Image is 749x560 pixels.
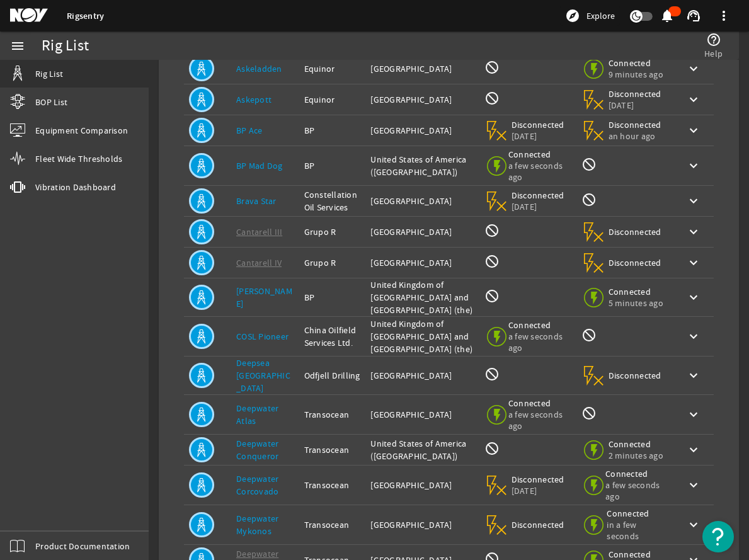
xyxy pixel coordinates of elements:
[686,158,701,173] mat-icon: keyboard_arrow_down
[236,403,278,426] a: Deepwater Atlas
[484,60,500,75] mat-icon: BOP Monitoring not available for this rig
[512,474,565,485] span: Disconnected
[236,63,282,74] a: Askeladden
[686,290,701,305] mat-icon: keyboard_arrow_down
[35,152,122,165] span: Fleet Wide Thresholds
[370,195,474,207] div: [GEOGRAPHIC_DATA]
[686,8,701,23] mat-icon: support_agent
[484,91,500,106] mat-icon: BOP Monitoring not available for this rig
[581,406,597,421] mat-icon: Rig Monitoring not available for this rig
[35,124,128,137] span: Equipment Comparison
[508,149,569,160] span: Connected
[512,190,565,201] span: Disconnected
[609,100,662,111] span: [DATE]
[484,441,500,456] mat-icon: BOP Monitoring not available for this rig
[304,62,361,75] div: Equinor
[236,125,263,136] a: BP Ace
[236,226,282,237] a: Cantarell III
[236,357,290,394] a: Deepsea [GEOGRAPHIC_DATA]
[304,324,361,349] div: China Oilfield Services Ltd.
[609,286,663,297] span: Connected
[236,257,282,268] a: Cantarell IV
[370,62,474,75] div: [GEOGRAPHIC_DATA]
[609,450,663,461] span: 2 minutes ago
[304,226,361,238] div: Grupo R
[304,159,361,172] div: BP
[508,160,569,183] span: a few seconds ago
[484,223,500,238] mat-icon: BOP Monitoring not available for this rig
[607,519,666,542] span: in a few seconds
[609,297,663,309] span: 5 minutes ago
[508,397,569,409] span: Connected
[609,226,662,237] span: Disconnected
[370,93,474,106] div: [GEOGRAPHIC_DATA]
[686,123,701,138] mat-icon: keyboard_arrow_down
[35,67,63,80] span: Rig List
[236,285,292,309] a: [PERSON_NAME]
[605,468,666,479] span: Connected
[236,331,289,342] a: COSL Pioneer
[484,289,500,304] mat-icon: BOP Monitoring not available for this rig
[304,408,361,421] div: Transocean
[686,224,701,239] mat-icon: keyboard_arrow_down
[512,519,565,530] span: Disconnected
[236,473,278,497] a: Deepwater Corcovado
[609,88,662,100] span: Disconnected
[304,256,361,269] div: Grupo R
[236,94,272,105] a: Askepott
[686,193,701,209] mat-icon: keyboard_arrow_down
[686,92,701,107] mat-icon: keyboard_arrow_down
[67,10,104,22] a: Rigsentry
[709,1,739,31] button: more_vert
[512,485,565,496] span: [DATE]
[686,329,701,344] mat-icon: keyboard_arrow_down
[370,153,474,178] div: United States of America ([GEOGRAPHIC_DATA])
[10,180,25,195] mat-icon: vibration
[586,9,615,22] span: Explore
[370,124,474,137] div: [GEOGRAPHIC_DATA]
[304,291,361,304] div: BP
[370,479,474,491] div: [GEOGRAPHIC_DATA]
[609,438,663,450] span: Connected
[686,61,701,76] mat-icon: keyboard_arrow_down
[702,521,734,552] button: Open Resource Center
[607,508,666,519] span: Connected
[236,195,277,207] a: Brava Star
[236,438,278,462] a: Deepwater Conqueror
[370,408,474,421] div: [GEOGRAPHIC_DATA]
[304,369,361,382] div: Odfjell Drilling
[686,368,701,383] mat-icon: keyboard_arrow_down
[370,369,474,382] div: [GEOGRAPHIC_DATA]
[609,57,663,69] span: Connected
[35,181,116,193] span: Vibration Dashboard
[609,370,662,381] span: Disconnected
[484,367,500,382] mat-icon: BOP Monitoring not available for this rig
[605,479,666,502] span: a few seconds ago
[370,226,474,238] div: [GEOGRAPHIC_DATA]
[304,443,361,456] div: Transocean
[609,130,662,142] span: an hour ago
[370,437,474,462] div: United States of America ([GEOGRAPHIC_DATA])
[581,157,597,172] mat-icon: Rig Monitoring not available for this rig
[706,32,721,47] mat-icon: help_outline
[10,38,25,54] mat-icon: menu
[236,513,278,537] a: Deepwater Mykonos
[304,93,361,106] div: Equinor
[609,119,662,130] span: Disconnected
[42,40,89,52] div: Rig List
[609,69,663,80] span: 9 minutes ago
[660,8,675,23] mat-icon: notifications
[581,328,597,343] mat-icon: Rig Monitoring not available for this rig
[370,317,474,355] div: United Kingdom of [GEOGRAPHIC_DATA] and [GEOGRAPHIC_DATA] (the)
[512,119,565,130] span: Disconnected
[508,331,569,353] span: a few seconds ago
[704,47,723,60] span: Help
[686,477,701,493] mat-icon: keyboard_arrow_down
[304,479,361,491] div: Transocean
[686,517,701,532] mat-icon: keyboard_arrow_down
[304,124,361,137] div: BP
[508,409,569,431] span: a few seconds ago
[370,256,474,269] div: [GEOGRAPHIC_DATA]
[686,407,701,422] mat-icon: keyboard_arrow_down
[512,201,565,212] span: [DATE]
